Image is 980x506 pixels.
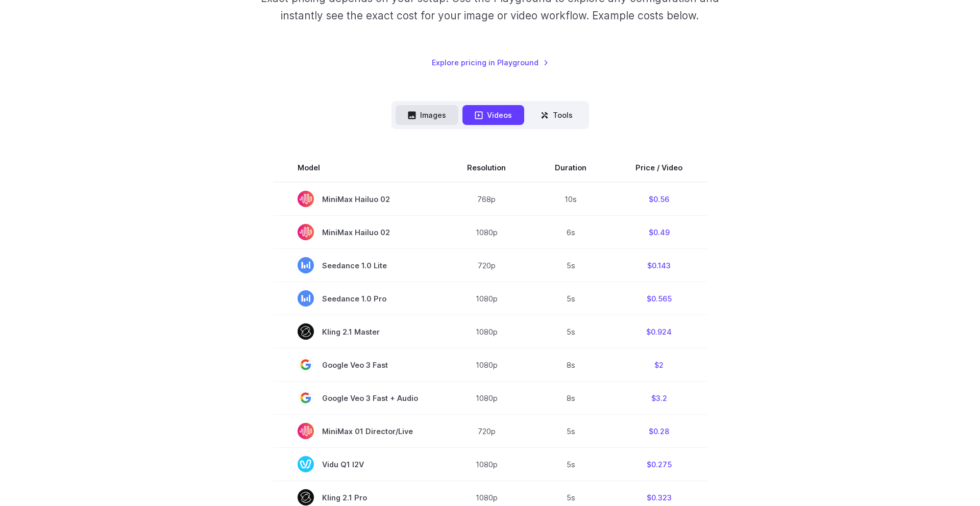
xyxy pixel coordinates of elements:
button: Tools [528,105,585,125]
td: 6s [530,216,611,249]
td: 720p [443,415,530,448]
td: 1080p [443,448,530,481]
td: $0.28 [611,415,707,448]
td: 1080p [443,382,530,415]
td: $0.56 [611,182,707,216]
td: 5s [530,249,611,282]
td: 1080p [443,348,530,382]
td: 5s [530,448,611,481]
span: MiniMax Hailuo 02 [298,191,418,207]
th: Price / Video [611,154,707,182]
td: $0.49 [611,216,707,249]
th: Duration [530,154,611,182]
td: 720p [443,249,530,282]
span: MiniMax 01 Director/Live [298,423,418,439]
a: Explore pricing in Playground [432,57,549,68]
span: Seedance 1.0 Lite [298,257,418,273]
td: 8s [530,348,611,382]
td: $0.275 [611,448,707,481]
button: Images [396,105,458,125]
button: Videos [462,105,524,125]
span: Seedance 1.0 Pro [298,290,418,307]
span: Google Veo 3 Fast + Audio [298,390,418,406]
span: Kling 2.1 Pro [298,489,418,505]
td: $0.924 [611,315,707,348]
span: Google Veo 3 Fast [298,357,418,373]
td: 1080p [443,282,530,315]
span: Vidu Q1 I2V [298,456,418,472]
td: 5s [530,282,611,315]
td: $2 [611,348,707,382]
span: Kling 2.1 Master [298,323,418,340]
td: $3.2 [611,382,707,415]
td: $0.143 [611,249,707,282]
th: Model [273,154,443,182]
td: 5s [530,415,611,448]
td: 10s [530,182,611,216]
th: Resolution [443,154,530,182]
span: MiniMax Hailuo 02 [298,224,418,240]
td: 1080p [443,315,530,348]
td: $0.565 [611,282,707,315]
td: 1080p [443,216,530,249]
td: 768p [443,182,530,216]
td: 8s [530,382,611,415]
td: 5s [530,315,611,348]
